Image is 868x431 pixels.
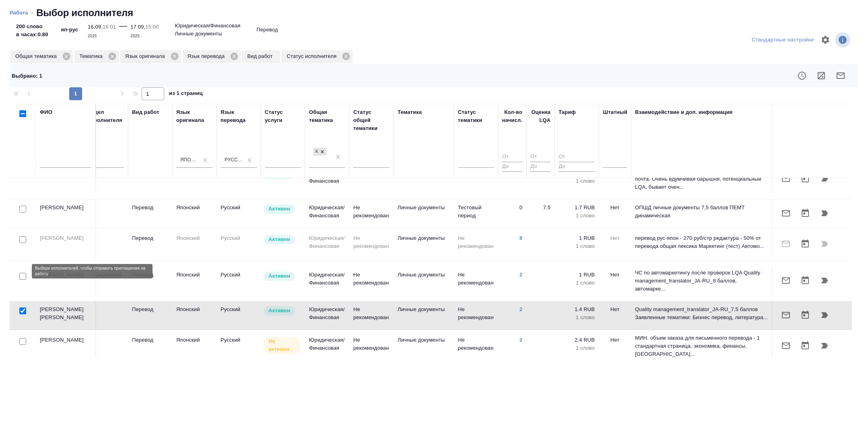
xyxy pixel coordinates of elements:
[831,66,850,85] button: Отправить предложение о работе
[815,204,834,223] button: Продолжить
[559,313,595,322] p: 1 слово
[268,307,290,315] p: Активен
[268,205,290,213] p: Активен
[84,267,128,295] td: Медицинский
[176,108,212,124] div: Язык оригинала
[225,157,243,163] div: Русский
[36,301,96,330] td: [PERSON_NAME] [PERSON_NAME]
[36,332,96,360] td: [PERSON_NAME]
[36,6,133,19] h2: Выбор исполнителя
[559,344,595,352] p: 1 слово
[776,204,796,223] button: Отправить предложение о работе
[796,204,815,223] button: Открыть календарь загрузки
[172,230,216,258] td: Японский
[19,338,26,345] input: Выбери исполнителей, чтобы отправить приглашение на работу
[520,235,522,241] a: 8
[268,272,290,280] p: Активен
[776,336,796,355] button: Отправить предложение о работе
[221,108,257,124] div: Язык перевода
[398,204,450,212] p: Личные документы
[815,305,834,325] button: Продолжить
[175,22,240,30] p: Юридическая/Финансовая
[183,50,241,63] div: Язык перевода
[796,271,815,290] button: Открыть календарь загрузки
[132,271,168,279] p: Перевод
[349,230,394,258] td: Не рекомендован
[502,108,522,124] div: Кол-во начисл.
[599,165,631,193] td: Нет
[10,6,858,19] nav: breadcrumb
[188,52,228,60] p: Язык перевода
[132,234,168,242] p: Перевод
[502,162,522,172] input: До
[776,169,796,188] button: Отправить предложение о работе
[88,24,103,30] p: 16.09,
[349,267,394,295] td: Не рекомендован
[815,336,834,355] button: Продолжить
[559,212,595,220] p: 1 слово
[119,19,127,40] div: —
[268,337,295,353] p: Не активен
[349,200,394,228] td: Не рекомендован
[454,267,498,295] td: Не рекомендован
[349,165,394,193] td: Рекомендован
[16,23,48,31] p: 200 слово
[132,204,168,212] p: Перевод
[796,234,815,254] button: Открыть календарь загрузки
[305,200,349,228] td: Юридическая/Финансовая
[349,332,394,360] td: Не рекомендован
[305,230,349,258] td: Юридическая/Финансовая
[268,235,290,243] p: Активен
[36,165,96,193] td: [PERSON_NAME]
[530,152,550,162] input: От
[180,157,199,163] div: Японский
[172,165,216,193] td: Японский
[559,279,595,287] p: 1 слово
[120,50,181,63] div: Язык оригинала
[287,52,339,60] p: Статус исполнителя
[599,230,631,258] td: Нет
[79,52,105,60] p: Тематика
[172,301,216,330] td: Японский
[216,301,261,330] td: Русский
[454,200,498,228] td: Тестовый период
[816,30,835,49] span: Настроить таблицу
[256,26,278,34] p: Перевод
[353,108,390,132] div: Статус общей тематики
[172,332,216,360] td: Японский
[796,336,815,355] button: Открыть календарь загрузки
[796,305,815,325] button: Открыть календарь загрузки
[132,108,159,116] div: Вид работ
[312,147,328,157] div: Юридическая/Финансовая
[454,332,498,360] td: Не рекомендован
[559,108,576,116] div: Тариф
[599,267,631,295] td: Нет
[498,200,526,228] td: 0
[172,200,216,228] td: Японский
[559,152,595,162] input: От
[398,271,450,279] p: Личные документы
[282,50,353,63] div: Статус исполнителя
[398,234,450,242] p: Личные документы
[103,24,116,30] p: 16:01
[305,332,349,360] td: Юридическая/Финансовая
[776,305,796,325] button: Отправить предложение о работе
[520,306,522,312] a: 2
[530,162,550,172] input: До
[520,337,522,343] a: 2
[603,108,627,116] div: Штатный
[599,200,631,228] td: Нет
[599,332,631,360] td: Нет
[559,336,595,344] p: 2.4 RUB
[792,66,812,85] button: Показать доступность исполнителя
[349,301,394,330] td: Не рекомендован
[132,336,168,344] p: Перевод
[132,305,168,313] p: Перевод
[398,305,450,313] p: Личные документы
[635,269,768,293] p: ЧС по автомаркетингу после проверок LQA Quality management_translator_JA-RU_8 баллов, автомарке...
[599,301,631,330] td: Нет
[526,165,555,193] td: 8.5
[812,66,831,85] button: Рассчитать маржинальность заказа
[36,230,96,258] td: [PERSON_NAME]
[635,234,768,250] p: перевод рус-япон - 270 руб/стр редактура - 50% от перевода общая лексика Маркетинг (тест) Автомо...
